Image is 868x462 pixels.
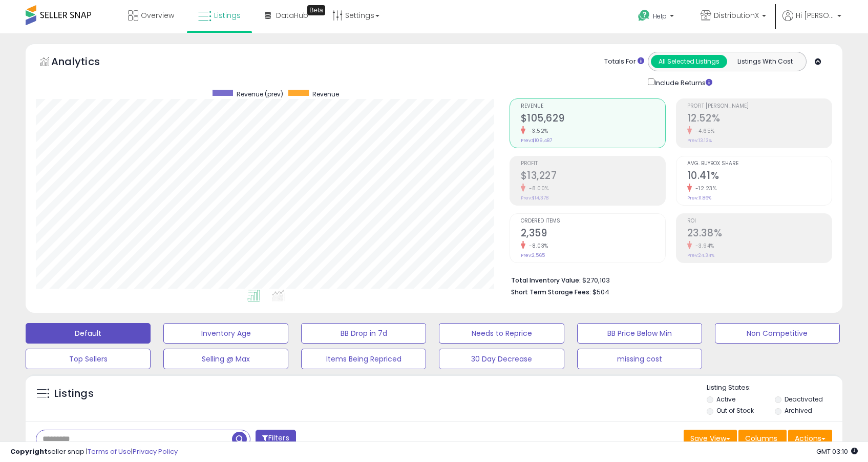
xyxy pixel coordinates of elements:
button: Save View [684,430,737,447]
span: Overview [141,10,174,21]
div: Totals For [604,57,644,67]
button: Listings With Cost [727,55,803,68]
label: Deactivated [785,395,823,404]
a: Hi [PERSON_NAME] [782,10,841,33]
span: Profit [521,161,665,167]
button: Filters [256,430,295,448]
small: -12.23% [692,185,717,192]
small: -8.03% [525,242,548,250]
button: Columns [738,430,787,447]
h2: $105,629 [521,112,665,126]
button: All Selected Listings [651,55,727,68]
label: Active [716,395,735,404]
small: Prev: $109,487 [521,137,552,144]
button: Actions [788,430,832,447]
h2: $13,227 [521,170,665,184]
span: Hi [PERSON_NAME] [796,10,834,21]
b: Total Inventory Value: [511,276,581,285]
small: Prev: 24.34% [687,252,714,258]
span: Revenue [521,104,665,109]
span: $504 [592,287,609,297]
span: Revenue (prev) [237,90,283,98]
span: Ordered Items [521,218,665,224]
label: Archived [785,406,812,415]
h2: 12.52% [687,112,832,126]
span: Columns [745,433,777,444]
span: Revenue [312,90,339,98]
small: -3.94% [692,242,714,250]
strong: Copyright [10,447,48,456]
span: Avg. Buybox Share [687,161,832,167]
div: Tooltip anchor [307,5,325,15]
button: Inventory Age [163,323,288,344]
button: Selling @ Max [163,349,288,369]
h5: Listings [54,387,94,401]
li: $270,103 [511,273,824,286]
i: Get Help [638,9,650,22]
small: -8.00% [525,185,549,192]
small: Prev: 2,565 [521,252,545,258]
small: Prev: 13.13% [687,137,712,144]
small: -3.52% [525,127,548,135]
button: Items Being Repriced [301,349,426,369]
label: Out of Stock [716,406,754,415]
button: BB Price Below Min [577,323,702,344]
div: seller snap | | [10,447,178,457]
h5: Analytics [51,54,120,71]
small: Prev: 11.86% [687,195,711,201]
small: Prev: $14,378 [521,195,548,201]
h2: 2,359 [521,227,665,241]
h2: 23.38% [687,227,832,241]
span: DistributionX [714,10,759,21]
button: BB Drop in 7d [301,323,426,344]
span: Help [653,12,667,21]
span: Listings [214,10,241,21]
a: Help [630,2,684,33]
a: Terms of Use [88,447,131,456]
div: Include Returns [640,76,725,88]
h2: 10.41% [687,170,832,184]
button: Default [26,323,151,344]
span: 2025-10-7 03:10 GMT [816,447,858,456]
button: Top Sellers [26,349,151,369]
button: Non Competitive [715,323,840,344]
button: missing cost [577,349,702,369]
span: DataHub [276,10,308,21]
button: Needs to Reprice [439,323,564,344]
a: Privacy Policy [133,447,178,456]
small: -4.65% [692,127,715,135]
p: Listing States: [707,383,842,393]
b: Short Term Storage Fees: [511,288,591,296]
span: ROI [687,218,832,224]
button: 30 Day Decrease [439,349,564,369]
span: Profit [PERSON_NAME] [687,104,832,109]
